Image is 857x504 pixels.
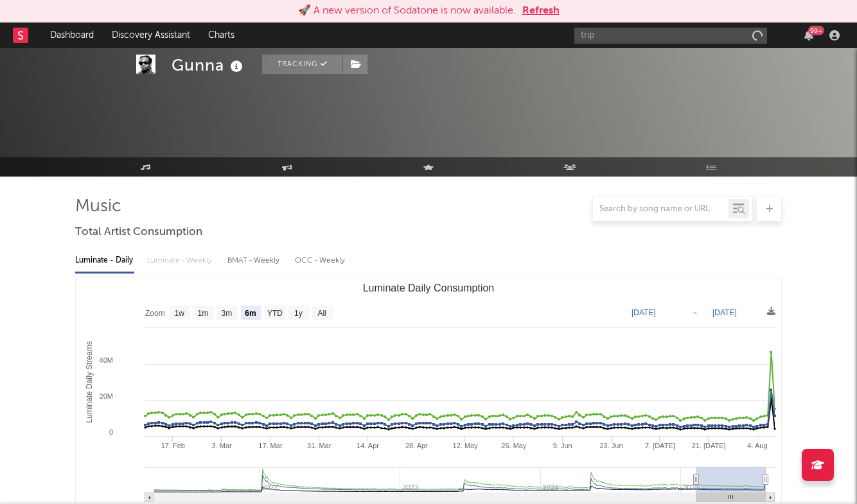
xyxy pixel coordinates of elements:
[245,309,256,318] text: 6m
[307,442,331,449] text: 31. Mar
[103,22,199,48] a: Discovery Assistant
[645,442,675,449] text: 7. [DATE]
[691,308,698,317] text: →
[804,30,813,40] button: 99+
[747,442,767,449] text: 4. Aug
[574,28,767,44] input: Search for artists
[363,282,495,293] text: Luminate Daily Consumption
[41,22,103,48] a: Dashboard
[712,308,737,317] text: [DATE]
[172,55,246,76] div: Gunna
[100,356,113,364] text: 40M
[357,442,379,449] text: 14. Apr
[808,26,824,35] div: 99 +
[212,442,233,449] text: 3. Mar
[267,309,283,318] text: YTD
[175,309,185,318] text: 1w
[593,204,729,214] input: Search by song name or URL
[522,3,560,19] button: Refresh
[100,392,113,400] text: 20M
[294,309,303,318] text: 1y
[145,309,165,318] text: Zoom
[258,442,283,449] text: 17. Mar
[298,3,516,19] div: 🚀 A new version of Sodatone is now available.
[227,250,282,272] div: BMAT - Weekly
[75,250,134,272] div: Luminate - Daily
[262,55,342,74] button: Tracking
[109,428,113,436] text: 0
[295,250,346,272] div: OCC - Weekly
[317,309,326,318] text: All
[453,442,479,449] text: 12. May
[85,341,94,422] text: Luminate Daily Streams
[199,22,243,48] a: Charts
[599,442,623,449] text: 23. Jun
[632,308,656,317] text: [DATE]
[553,442,572,449] text: 9. Jun
[75,225,202,240] span: Total Artist Consumption
[501,442,527,449] text: 26. May
[222,309,233,318] text: 3m
[161,442,185,449] text: 17. Feb
[405,442,428,449] text: 28. Apr
[692,442,726,449] text: 21. [DATE]
[198,309,209,318] text: 1m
